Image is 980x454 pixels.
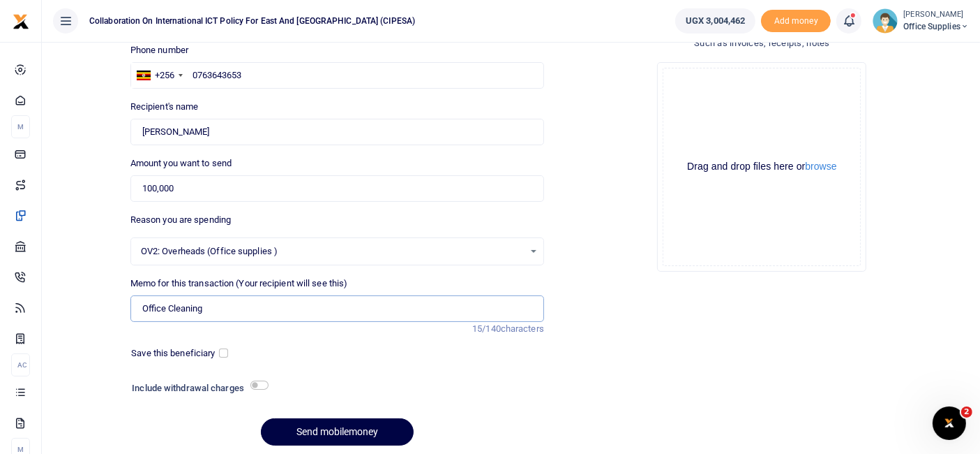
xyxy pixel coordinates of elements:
[131,346,215,360] label: Save this beneficiary
[657,62,866,272] div: File Uploader
[13,15,29,26] a: logo-small logo-large logo-large
[873,8,969,34] a: profile-user [PERSON_NAME] Office Supplies
[903,9,969,21] small: [PERSON_NAME]
[13,13,29,30] img: logo-small
[933,407,966,440] iframe: Intercom live chat
[130,156,232,170] label: Amount you want to send
[472,323,501,334] span: 15/140
[686,14,745,28] span: UGX 3,004,462
[11,115,30,138] li: M
[141,244,524,258] span: OV2: Overheads (Office supplies )
[961,407,972,418] span: 2
[130,295,544,322] input: Enter extra information
[84,15,421,27] span: Collaboration on International ICT Policy For East and [GEOGRAPHIC_DATA] (CIPESA)
[131,63,187,88] div: Uganda: +256
[873,8,898,34] img: profile-user
[130,62,544,89] input: Enter phone number
[11,353,30,376] li: Ac
[130,175,544,202] input: UGX
[761,15,831,25] a: Add money
[261,418,414,446] button: Send mobilemoney
[132,383,262,394] h6: Include withdrawal charges
[130,119,544,145] input: Loading name...
[670,8,761,34] li: Wallet ballance
[903,20,969,33] span: Office Supplies
[130,43,188,57] label: Phone number
[130,213,231,227] label: Reason you are spending
[761,10,831,33] span: Add money
[501,323,544,334] span: characters
[761,10,831,33] li: Toup your wallet
[130,100,199,114] label: Recipient's name
[130,277,348,291] label: Memo for this transaction (Your recipient will see this)
[675,8,755,34] a: UGX 3,004,462
[155,68,174,82] div: +256
[805,161,836,171] button: browse
[663,160,860,173] div: Drag and drop files here or
[555,36,969,51] h4: Such as invoices, receipts, notes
